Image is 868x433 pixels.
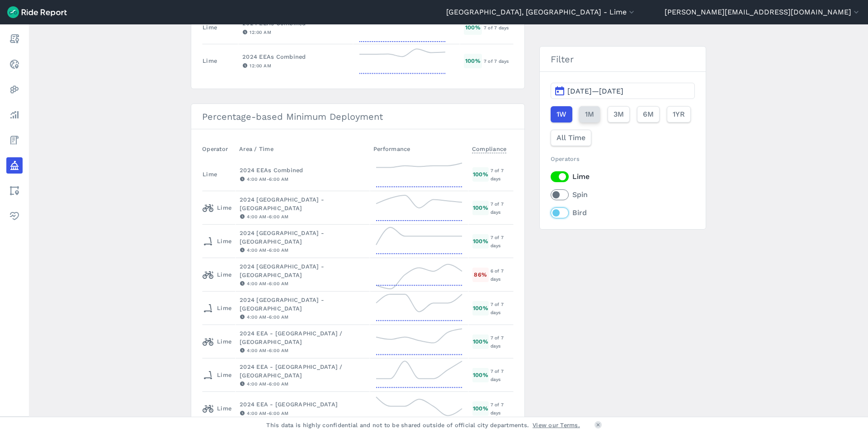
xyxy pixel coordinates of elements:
div: Lime [203,401,231,416]
div: 2024 EEAs Combined [240,166,366,174]
h3: Filter [540,47,706,72]
span: 6M [643,109,654,120]
div: Lime [203,201,231,215]
div: 4:00 AM - 6:00 AM [240,246,366,254]
div: 100 % [472,334,489,348]
div: Lime [203,234,231,249]
a: Fees [6,132,23,148]
span: Operators [551,155,580,162]
span: 3M [613,109,624,120]
th: Performance [370,140,468,158]
div: 2024 [GEOGRAPHIC_DATA] - [GEOGRAPHIC_DATA] [240,229,366,246]
span: [DATE]—[DATE] [567,87,623,95]
button: 6M [637,106,660,122]
div: 7 of 7 days [484,57,513,65]
label: Bird [551,207,695,218]
div: Lime [203,334,231,349]
div: 7 of 7 days [491,400,513,417]
div: 2024 EEAs Combined [242,52,349,61]
div: Lime [203,301,231,315]
div: 100 % [472,234,489,248]
a: Health [6,208,23,224]
div: 7 of 7 days [491,233,513,249]
div: 12:00 AM [242,61,349,70]
th: Operator [202,140,236,158]
div: 12:00 AM [242,28,349,36]
div: 100 % [472,368,489,382]
div: 100 % [472,167,489,181]
span: All Time [557,132,585,143]
div: 4:00 AM - 6:00 AM [240,409,366,417]
span: 1YR [673,109,685,120]
span: Compliance [472,143,507,153]
div: Lime [203,56,217,65]
div: 7 of 7 days [491,166,513,183]
a: Analyze [6,107,23,123]
div: Lime [203,368,231,382]
button: 1YR [667,106,691,122]
button: 1W [551,106,572,122]
div: 86 % [472,268,489,282]
button: All Time [551,130,591,146]
label: Lime [551,171,695,182]
div: Lime [203,170,217,179]
button: [GEOGRAPHIC_DATA], [GEOGRAPHIC_DATA] - Lime [446,7,636,18]
div: 6 of 7 days [491,267,513,283]
a: Report [6,31,23,47]
div: 2024 EEA - [GEOGRAPHIC_DATA] / [GEOGRAPHIC_DATA] [240,329,366,346]
div: 100 % [464,54,482,68]
a: Areas [6,183,23,199]
div: 7 of 7 days [491,334,513,350]
span: 1W [557,109,566,120]
div: 2024 EEA - [GEOGRAPHIC_DATA] [240,400,366,409]
div: 4:00 AM - 6:00 AM [240,313,366,321]
a: Policy [6,157,23,174]
div: 100 % [464,20,482,34]
div: 100 % [472,301,489,315]
div: 2024 [GEOGRAPHIC_DATA] - [GEOGRAPHIC_DATA] [240,296,366,313]
a: View our Terms. [533,421,580,429]
div: 4:00 AM - 6:00 AM [240,380,366,388]
div: 2024 [GEOGRAPHIC_DATA] - [GEOGRAPHIC_DATA] [240,195,366,212]
div: Lime [203,23,217,32]
div: 2024 EEA - [GEOGRAPHIC_DATA] / [GEOGRAPHIC_DATA] [240,362,366,380]
button: 3M [608,106,630,122]
div: 4:00 AM - 6:00 AM [240,175,366,183]
button: [DATE]—[DATE] [551,83,695,99]
div: 100 % [472,201,489,215]
div: 4:00 AM - 6:00 AM [240,279,366,287]
div: 7 of 7 days [491,200,513,216]
th: Area / Time [236,140,370,158]
div: 100 % [472,401,489,415]
span: 1M [585,109,594,120]
img: Ride Report [7,6,67,18]
a: Heatmaps [6,81,23,98]
div: 2024 [GEOGRAPHIC_DATA] - [GEOGRAPHIC_DATA] [240,262,366,279]
div: 7 of 7 days [484,24,513,32]
button: 1M [579,106,600,122]
div: 7 of 7 days [491,300,513,316]
label: Spin [551,189,695,200]
div: 4:00 AM - 6:00 AM [240,212,366,221]
h3: Percentage-based Minimum Deployment [191,104,524,129]
button: [PERSON_NAME][EMAIL_ADDRESS][DOMAIN_NAME] [665,7,861,18]
div: 7 of 7 days [491,367,513,383]
a: Realtime [6,56,23,72]
div: Lime [203,268,231,282]
div: 4:00 AM - 6:00 AM [240,346,366,354]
